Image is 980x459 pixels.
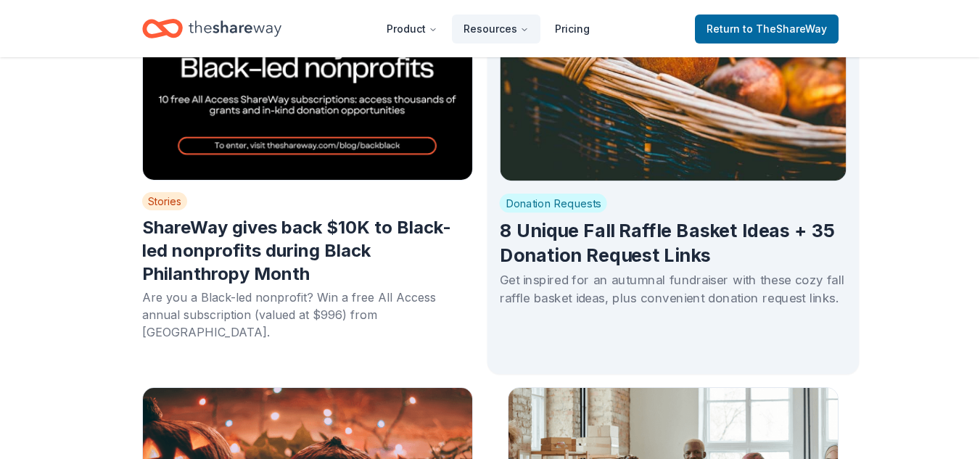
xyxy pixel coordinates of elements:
h2: ShareWay gives back $10K to Black-led nonprofits during Black Philanthropy Month [142,216,473,286]
h2: 8 Unique Fall Raffle Basket Ideas + 35 Donation Request Links [499,219,847,268]
a: Home [142,12,281,46]
span: to TheShareWay [743,22,827,35]
div: Are you a Black-led nonprofit? Win a free All Access annual subscription (valued at $996) from [G... [142,289,473,341]
a: Returnto TheShareWay [695,15,839,44]
a: Pricing [543,15,601,44]
div: Get inspired for an autumnal fundraiser with these cozy fall raffle basket ideas, plus convenient... [499,270,847,307]
nav: Main [375,12,601,46]
span: Donation Requests [499,194,606,212]
button: Resources [452,15,540,44]
span: Return [707,20,827,38]
span: Stories [142,192,187,210]
button: Product [375,15,449,44]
